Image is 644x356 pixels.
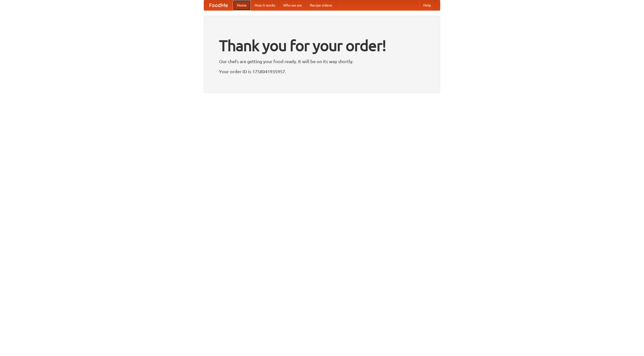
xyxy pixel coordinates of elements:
[219,68,425,75] p: Your order ID is 1758041935957.
[306,0,336,10] a: Recipe videos
[204,0,233,10] a: FoodMe
[219,58,425,65] p: Our chefs are getting your food ready. It will be on its way shortly.
[233,0,251,10] a: Home
[419,0,435,10] a: Help
[251,0,279,10] a: How it works
[279,0,306,10] a: Who we are
[219,33,425,58] h1: Thank you for your order!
